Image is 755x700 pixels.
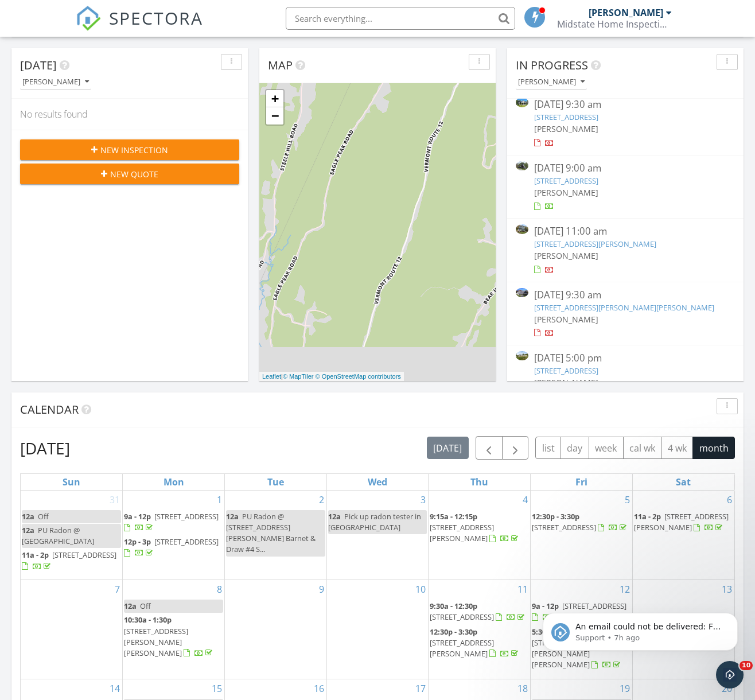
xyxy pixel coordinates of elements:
a: 11a - 2p [STREET_ADDRESS][PERSON_NAME] [634,510,733,535]
span: [STREET_ADDRESS][PERSON_NAME] [430,637,494,659]
div: [DATE] 5:00 pm [534,351,717,365]
a: [DATE] 9:00 am [STREET_ADDRESS] [PERSON_NAME] [516,161,735,212]
td: Go to September 8, 2025 [123,580,225,679]
td: Go to September 1, 2025 [123,491,225,580]
button: Next month [502,436,529,460]
div: | [259,372,404,382]
span: Map [268,57,293,73]
a: Go to August 31, 2025 [107,491,122,509]
a: Go to September 19, 2025 [617,679,632,698]
td: Go to September 3, 2025 [326,491,429,580]
a: [STREET_ADDRESS][PERSON_NAME] [534,239,656,249]
a: 9:15a - 12:15p [STREET_ADDRESS][PERSON_NAME] [430,511,520,543]
span: 12a [124,601,137,611]
img: 9500804%2Fcover_photos%2F6pKqL7R8iqZl96ROwQgx%2Fsmall.webp [516,98,528,107]
a: Go to September 8, 2025 [215,580,224,598]
a: 11a - 2p [STREET_ADDRESS] [22,549,121,573]
span: 12a [22,511,34,522]
img: 9536487%2Fcover_photos%2FOzJYo4XEzWCFh1FX2IOQ%2Fsmall.webp [516,351,528,360]
a: Go to September 10, 2025 [413,580,428,598]
span: 11a - 2p [634,511,661,522]
span: [STREET_ADDRESS] [52,550,116,560]
button: cal wk [623,437,662,459]
div: [DATE] 11:00 am [534,224,717,239]
input: Search everything... [286,7,515,30]
a: Go to September 9, 2025 [317,580,326,598]
a: 9:30a - 12:30p [STREET_ADDRESS] [430,600,529,624]
a: Go to September 13, 2025 [719,580,734,598]
button: [PERSON_NAME] [516,75,587,90]
a: Go to September 12, 2025 [617,580,632,598]
a: © MapTiler [283,373,314,380]
span: 11a - 2p [22,550,49,560]
a: 11a - 2p [STREET_ADDRESS][PERSON_NAME] [634,511,729,532]
span: [STREET_ADDRESS][PERSON_NAME] [634,511,729,532]
span: [PERSON_NAME] [534,377,598,388]
span: [STREET_ADDRESS][PERSON_NAME][PERSON_NAME] [124,626,188,658]
span: [PERSON_NAME] [534,187,598,198]
img: 9240994%2Fcover_photos%2FcxgKsEH8DAyr8ARI21XC%2Fsmall.png [516,288,528,297]
span: 12a [22,525,34,535]
a: Go to September 11, 2025 [515,580,530,598]
td: Go to September 4, 2025 [429,491,531,580]
div: [PERSON_NAME] [589,7,663,18]
a: Go to September 16, 2025 [312,679,326,698]
a: Go to September 2, 2025 [317,491,326,509]
a: [DATE] 9:30 am [STREET_ADDRESS][PERSON_NAME][PERSON_NAME] [PERSON_NAME] [516,288,735,339]
a: Go to September 14, 2025 [107,679,122,698]
span: Off [38,511,49,522]
a: 12:30p - 3:30p [STREET_ADDRESS] [532,511,629,532]
a: Tuesday [265,474,286,490]
button: week [589,437,624,459]
a: Go to September 3, 2025 [418,491,428,509]
button: list [535,437,561,459]
button: Previous month [476,436,503,460]
div: No results found [11,99,248,130]
a: 12p - 3p [STREET_ADDRESS] [124,536,219,558]
span: Off [140,601,151,611]
a: Saturday [674,474,693,490]
span: [PERSON_NAME] [534,314,598,325]
span: 10:30a - 1:30p [124,615,172,625]
a: Go to September 1, 2025 [215,491,224,509]
a: Zoom out [266,107,283,125]
span: 9a - 12p [124,511,151,522]
a: [STREET_ADDRESS] [534,112,598,122]
span: 9:30a - 12:30p [430,601,477,611]
button: [DATE] [427,437,469,459]
a: Go to September 6, 2025 [725,491,734,509]
span: New Inspection [100,144,168,156]
a: Monday [161,474,186,490]
a: © OpenStreetMap contributors [316,373,401,380]
a: Sunday [60,474,83,490]
div: [DATE] 9:30 am [534,288,717,302]
a: [STREET_ADDRESS] [534,365,598,376]
div: [DATE] 9:30 am [534,98,717,112]
span: 12:30p - 3:30p [532,511,579,522]
td: Go to September 9, 2025 [224,580,326,679]
span: New Quote [110,168,158,180]
td: Go to September 10, 2025 [326,580,429,679]
a: Leaflet [262,373,281,380]
span: In Progress [516,57,588,73]
a: [STREET_ADDRESS] [534,176,598,186]
td: Go to September 2, 2025 [224,491,326,580]
a: 12:30p - 3:30p [STREET_ADDRESS][PERSON_NAME] [430,627,520,659]
span: [STREET_ADDRESS][PERSON_NAME] [430,522,494,543]
div: Midstate Home Inspections LLC [557,18,672,30]
a: 9:15a - 12:15p [STREET_ADDRESS][PERSON_NAME] [430,510,529,546]
a: [DATE] 9:30 am [STREET_ADDRESS] [PERSON_NAME] [516,98,735,149]
td: Go to September 11, 2025 [429,580,531,679]
a: Go to September 17, 2025 [413,679,428,698]
span: [STREET_ADDRESS] [532,522,596,532]
a: [DATE] 11:00 am [STREET_ADDRESS][PERSON_NAME] [PERSON_NAME] [516,224,735,275]
span: [STREET_ADDRESS] [430,612,494,622]
button: New Quote [20,164,239,184]
span: Calendar [20,402,79,417]
a: 12:30p - 3:30p [STREET_ADDRESS] [532,510,631,535]
iframe: Intercom notifications message [526,589,755,669]
a: Go to September 4, 2025 [520,491,530,509]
